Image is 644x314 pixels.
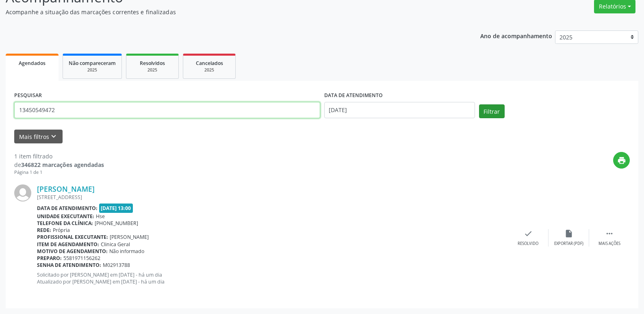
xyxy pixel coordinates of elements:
b: Unidade executante: [37,213,94,220]
span: Clinica Geral [101,241,130,248]
i: insert_drive_file [564,229,573,238]
i: check [524,229,533,238]
i: keyboard_arrow_down [49,132,58,141]
div: 2025 [132,67,173,73]
span: Não compareceram [69,60,116,67]
img: img [14,184,31,201]
div: 2025 [69,67,116,73]
div: Exportar (PDF) [554,241,583,247]
p: Acompanhe a situação das marcações correntes e finalizadas [6,8,449,16]
b: Motivo de agendamento: [37,248,108,255]
span: Própria [53,227,70,234]
div: Resolvido [518,241,538,247]
button: print [613,152,630,169]
span: Agendados [19,60,46,67]
span: Cancelados [196,60,223,67]
b: Profissional executante: [37,234,108,240]
span: [PERSON_NAME] [110,234,149,240]
div: de [14,160,104,169]
div: 2025 [189,67,230,73]
b: Telefone da clínica: [37,220,93,227]
b: Data de atendimento: [37,205,98,212]
label: PESQUISAR [14,89,42,102]
b: Item de agendamento: [37,241,99,248]
button: Mais filtroskeyboard_arrow_down [14,130,63,144]
a: [PERSON_NAME] [37,184,95,193]
span: M02913788 [103,262,130,269]
strong: 346822 marcações agendadas [21,161,104,169]
input: Nome, código do beneficiário ou CPF [14,102,320,118]
button: Filtrar [479,104,505,118]
b: Preparo: [37,255,62,262]
p: Solicitado por [PERSON_NAME] em [DATE] - há um dia Atualizado por [PERSON_NAME] em [DATE] - há um... [37,271,508,285]
span: [DATE] 13:00 [99,204,133,213]
span: [PHONE_NUMBER] [95,220,138,227]
b: Rede: [37,227,51,234]
span: 5581971156262 [63,255,100,262]
i: print [617,156,626,165]
b: Senha de atendimento: [37,262,101,269]
p: Ano de acompanhamento [480,30,552,41]
input: Selecione um intervalo [324,102,475,118]
div: Página 1 de 1 [14,169,104,176]
span: Não informado [109,248,144,255]
label: DATA DE ATENDIMENTO [324,89,383,102]
span: Hse [96,213,105,220]
i:  [605,229,614,238]
div: Mais ações [598,241,620,247]
div: [STREET_ADDRESS] [37,194,508,201]
div: 1 item filtrado [14,152,104,160]
span: Resolvidos [140,60,165,67]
